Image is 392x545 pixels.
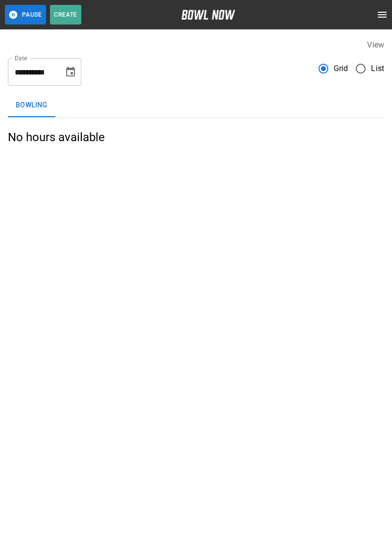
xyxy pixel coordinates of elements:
[371,63,384,74] span: List
[50,5,81,25] button: Create
[8,94,384,117] div: inventory tabs
[8,129,105,145] h5: No hours available
[5,5,46,25] button: Pause
[8,94,55,117] button: Bowling
[334,63,348,74] span: Grid
[372,5,392,25] button: open drawer
[61,62,80,82] button: Choose date, selected date is Sep 14, 2025
[181,10,235,20] img: logo
[367,40,384,50] label: View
